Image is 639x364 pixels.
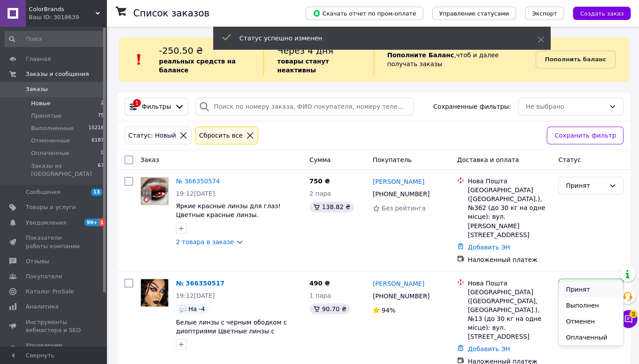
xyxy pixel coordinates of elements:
span: 13 [91,188,102,196]
span: -250.50 ₴ [159,45,203,56]
span: Показатели работы компании [26,233,82,249]
a: Яркие красные линзы для глаз! Цветные красные линзы. Карнавальные линзы. Красные линзы для глаз. ... [176,202,300,236]
div: [GEOGRAPHIC_DATA] ([GEOGRAPHIC_DATA].), №362 (до 30 кг на одне місце): вул. [PERSON_NAME][STREET_... [467,186,551,239]
button: Создать заказ [572,7,630,20]
img: :speech_balloon: [179,305,186,312]
span: Покупатели [26,272,62,280]
span: Сумма [309,156,331,163]
span: 6187 [91,137,104,145]
span: Уведомления [26,218,66,226]
span: 19:12[DATE] [176,292,215,299]
span: Без рейтинга [381,205,425,212]
span: Выполненные [31,124,74,132]
span: 1 пара [309,292,331,299]
span: Инструменты вебмастера и SEO [26,318,82,334]
a: [PERSON_NAME] [372,177,424,186]
span: 0 [101,149,104,157]
span: Экспорт [532,10,556,17]
div: Сбросить все [197,131,244,140]
a: Добавить ЭН [467,345,509,352]
span: Создать заказ [580,10,623,17]
button: Управление статусами [432,7,516,20]
div: Статус успешно изменен [239,34,515,43]
span: Товары и услуги [26,203,76,211]
button: Экспорт [525,7,564,20]
span: Аналитика [26,302,59,310]
span: Новые [31,99,51,107]
span: 75 [98,112,104,120]
div: 90.70 ₴ [309,303,350,314]
span: 2 [101,99,104,107]
span: Отмененные [31,137,70,145]
h1: Список заказов [133,8,209,19]
div: Ваш ID: 3018639 [29,13,106,21]
a: № 366350517 [176,279,224,286]
span: 2 пара [309,190,331,197]
div: [PHONE_NUMBER] [371,289,431,302]
span: Сообщения [26,188,60,196]
span: Каталог ProSale [26,287,74,295]
span: 1 [99,218,106,226]
img: Фото товару [141,279,168,306]
a: Пополнить баланс [535,51,615,68]
li: Оплаченный [558,329,623,345]
span: 750 ₴ [309,178,330,185]
span: Скачать отчет по пром-оплате [312,9,416,17]
span: Сохраненные фильтры: [433,102,510,111]
span: Главная [26,55,51,63]
span: Сохранить фильтр [554,131,615,140]
button: Скачать отчет по пром-оплате [305,7,423,20]
span: Оплаченные [31,149,69,157]
a: Белые линзы с черным ободком с диоптриями Цветные линзы с диоптриями Белые линзы с ободком для зр... [176,318,296,352]
span: Принятые [31,112,62,120]
span: Управление статусами [439,10,509,17]
div: Нова Пошта [467,278,551,287]
b: реальных средств на балансе [159,58,236,74]
span: Доставка и оплата [457,156,518,163]
div: , чтоб и далее получать заказы [373,44,535,75]
span: 3 [629,310,637,318]
span: Заказы [26,85,47,93]
li: Принят [558,281,623,297]
a: Фото товару [140,177,169,205]
div: Не выбрано [525,102,605,111]
b: Пополните Баланс [387,51,454,59]
img: Фото товару [141,177,168,205]
span: Покупатель [372,156,411,163]
span: Статус [558,156,580,163]
div: 138.82 ₴ [309,202,354,212]
span: Заказ [140,156,159,163]
div: [PHONE_NUMBER] [371,188,431,200]
li: Отменен [558,313,623,329]
div: Статус: Новый [126,131,177,140]
span: 490 ₴ [309,279,330,286]
a: Создать заказ [564,9,630,16]
input: Поиск по номеру заказа, ФИО покупателя, номеру телефона, Email, номеру накладной [195,98,413,115]
a: № 366350574 [176,178,220,185]
span: Заказы из [GEOGRAPHIC_DATA] [31,162,98,178]
span: 99+ [84,218,99,226]
span: Заказы и сообщения [26,70,89,78]
input: Поиск [4,31,105,47]
a: Фото товару [140,278,169,307]
span: 94% [381,306,395,313]
div: Принят [565,181,605,190]
a: 2 товара в заказе [176,238,234,245]
span: 67 [98,162,104,178]
div: Нова Пошта [467,177,551,186]
div: [GEOGRAPHIC_DATA] ([GEOGRAPHIC_DATA], [GEOGRAPHIC_DATA].), №13 (до 30 кг на одне місце): вул. [ST... [467,287,551,340]
li: Выполнен [558,297,623,313]
span: Отзывы [26,257,49,265]
span: 15216 [88,124,104,132]
a: Добавить ЭН [467,243,509,250]
span: На -4 [188,305,205,312]
a: [PERSON_NAME] [372,279,424,288]
span: Управление сайтом [26,341,82,357]
span: Фильтры [142,102,171,111]
span: 19:12[DATE] [176,190,215,197]
button: Чат с покупателем3 [619,310,637,328]
img: :exclamation: [132,53,146,66]
b: Пополнить баланс [544,56,606,63]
